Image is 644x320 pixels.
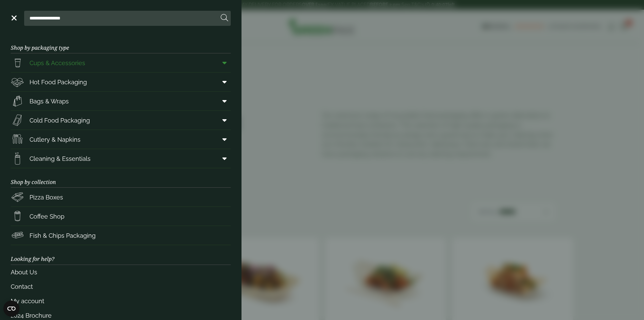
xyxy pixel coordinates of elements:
[11,75,24,89] img: Deli_box.svg
[11,130,231,149] a: Cutlery & Napkins
[11,53,231,72] a: Cups & Accessories
[3,301,19,317] button: Open CMP widget
[11,34,231,53] h3: Shop by packaging type
[11,149,231,168] a: Cleaning & Essentials
[11,245,231,265] h3: Looking for help?
[11,113,24,127] img: Sandwich_box.svg
[11,56,24,70] img: PintNhalf_cup.svg
[11,207,231,226] a: Coffee Shop
[11,188,231,207] a: Pizza Boxes
[30,193,63,202] span: Pizza Boxes
[30,58,85,67] span: Cups & Accessories
[11,279,231,294] a: Contact
[30,154,91,163] span: Cleaning & Essentials
[11,73,231,91] a: Hot Food Packaging
[11,94,24,108] img: Paper_carriers.svg
[30,116,90,125] span: Cold Food Packaging
[30,212,64,221] span: Coffee Shop
[11,294,231,308] a: My account
[11,210,24,223] img: HotDrink_paperCup.svg
[30,231,96,240] span: Fish & Chips Packaging
[11,168,231,188] h3: Shop by collection
[11,265,231,279] a: About Us
[11,92,231,110] a: Bags & Wraps
[11,229,24,242] img: FishNchip_box.svg
[11,111,231,130] a: Cold Food Packaging
[11,133,24,146] img: Cutlery.svg
[30,135,80,144] span: Cutlery & Napkins
[11,226,231,245] a: Fish & Chips Packaging
[30,97,69,106] span: Bags & Wraps
[30,78,87,87] span: Hot Food Packaging
[11,152,24,165] img: open-wipe.svg
[11,190,24,204] img: Pizza_boxes.svg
